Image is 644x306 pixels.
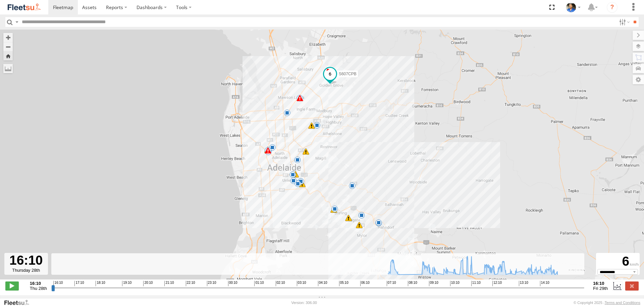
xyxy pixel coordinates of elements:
span: 22:10 [186,281,195,286]
button: Zoom Home [3,51,13,60]
button: Zoom in [3,33,13,42]
span: 18:10 [96,281,105,286]
span: 20:10 [143,281,153,286]
label: Play/Stop [5,281,19,290]
span: 06:10 [360,281,370,286]
div: 6 [597,254,639,269]
span: 19:10 [122,281,131,286]
i: ? [607,2,618,13]
label: Measure [3,64,13,73]
span: 09:10 [429,281,438,286]
a: Visit our Website [4,299,35,306]
span: 12:10 [492,281,502,286]
span: 07:10 [387,281,396,286]
span: 10:10 [450,281,460,286]
div: © Copyright 2025 - [574,301,640,305]
span: Fri 29th Aug 2025 [593,286,608,291]
a: Terms and Conditions [605,301,640,305]
span: 01:10 [254,281,264,286]
strong: 16:10 [593,281,608,286]
span: 08:10 [408,281,417,286]
span: 05:10 [339,281,348,286]
span: S607CPB [339,71,357,76]
div: Version: 306.00 [291,301,317,305]
span: 14:10 [540,281,549,286]
button: Zoom out [3,42,13,51]
span: 17:10 [74,281,84,286]
span: 16:10 [53,281,63,286]
span: 03:10 [297,281,306,286]
strong: 16:10 [30,281,47,286]
div: 6 [308,122,315,129]
div: 5 [294,157,301,163]
span: 00:10 [228,281,237,286]
span: 13:10 [519,281,528,286]
span: 04:10 [318,281,327,286]
div: Matt Draper [563,2,583,12]
img: fleetsu-logo-horizontal.svg [7,3,42,12]
label: Search Filter Options [616,17,631,27]
span: Thu 28th Aug 2025 [30,286,47,291]
label: Close [625,281,639,290]
span: 02:10 [276,281,285,286]
span: 23:10 [207,281,216,286]
label: Search Query [14,17,19,27]
span: 21:10 [164,281,174,286]
span: 11:10 [471,281,481,286]
label: Map Settings [633,75,644,84]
